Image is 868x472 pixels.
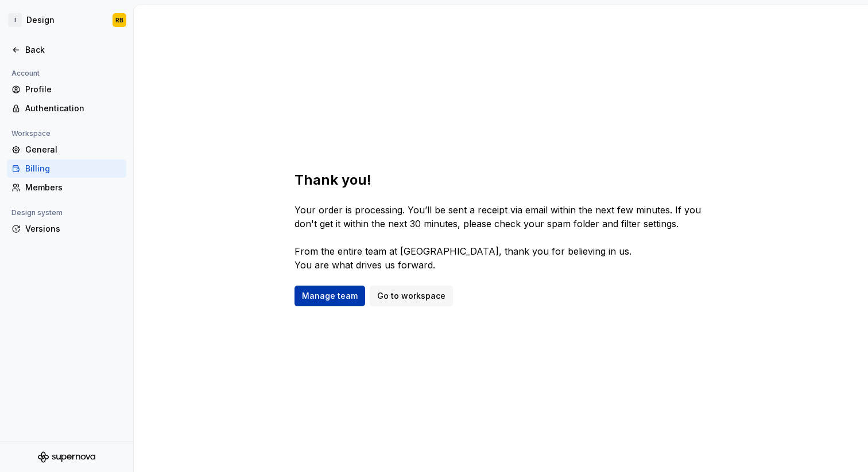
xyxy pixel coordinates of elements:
[7,159,126,178] a: Billing
[7,127,55,141] div: Workspace
[25,44,122,56] div: Back
[7,67,44,80] div: Account
[38,451,95,463] svg: Supernova Logo
[25,182,122,193] div: Members
[25,144,122,155] div: General
[302,290,358,302] span: Manage team
[2,7,131,33] button: IDesignRB
[8,13,22,27] div: I
[294,286,365,306] a: Manage team
[7,206,67,220] div: Design system
[7,99,126,118] a: Authentication
[7,80,126,99] a: Profile
[377,290,445,302] span: Go to workspace
[25,223,122,235] div: Versions
[7,41,126,59] a: Back
[294,203,708,272] p: Your order is processing. You’ll be sent a receipt via email within the next few minutes. If you ...
[115,15,123,25] div: RB
[25,163,122,174] div: Billing
[370,286,453,306] a: Go to workspace
[294,171,371,189] h1: Thank you!
[7,141,126,159] a: General
[26,14,55,26] div: Design
[7,220,126,238] a: Versions
[25,84,122,95] div: Profile
[7,178,126,197] a: Members
[25,103,122,114] div: Authentication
